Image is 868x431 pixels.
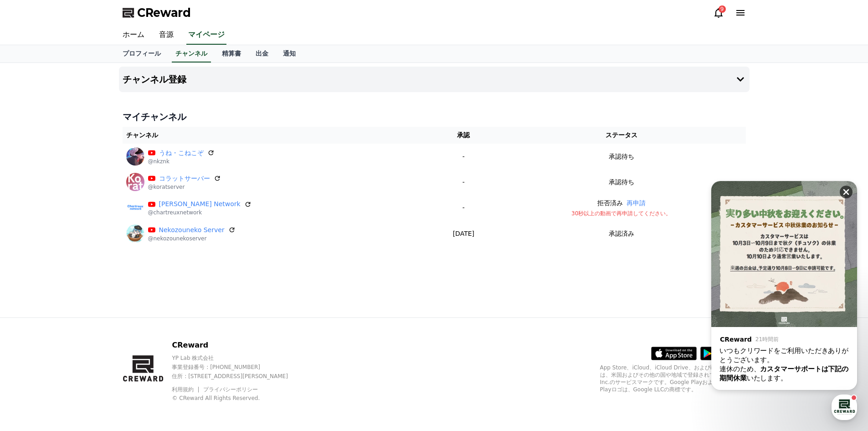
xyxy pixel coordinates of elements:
span: CReward [137,5,191,20]
p: CReward [172,340,303,351]
a: マイページ [186,26,226,45]
a: プライバシーポリシー [203,386,258,393]
button: 再申請 [627,198,646,208]
a: 利用規約 [172,386,200,393]
p: - [434,203,493,213]
h4: マイチャンネル [123,110,746,123]
a: うね・こねこぞ [159,148,204,158]
p: 承認待ち [609,152,634,161]
p: @nekozounekoserver [148,235,236,242]
span: 設定 [141,303,152,310]
a: チャンネル [172,45,211,62]
p: 事業登録番号 : [PHONE_NUMBER] [172,363,303,371]
p: App Store、iCloud、iCloud Drive、およびiTunes Storeは、米国およびその他の国や地域で登録されているApple Inc.のサービスマークです。Google P... [600,364,746,393]
p: [DATE] [434,229,493,239]
p: 承認済み [609,229,634,239]
p: @chartreuxnetwork [148,209,252,216]
a: [PERSON_NAME] Network [159,199,241,209]
div: 9 [719,5,726,13]
img: Nekozouneko Server [126,224,144,243]
th: 承認 [430,127,497,144]
p: © CReward All Rights Reserved. [172,395,303,402]
a: 設定 [118,289,175,312]
p: YP Lab 株式会社 [172,354,303,362]
a: ホーム [115,26,152,45]
p: - [434,152,493,161]
p: @koratserver [148,183,221,191]
p: @nkznk [148,158,215,165]
p: 住所 : [STREET_ADDRESS][PERSON_NAME] [172,373,303,380]
a: コラットサーバー [159,174,210,183]
a: ホーム [3,289,60,312]
th: ステータス [497,127,746,144]
p: 拒否済み [597,198,623,208]
p: - [434,177,493,187]
a: 出金 [248,45,276,62]
img: コラットサーバー [126,173,144,191]
a: Nekozouneko Server [159,225,225,235]
a: 音源 [152,26,181,45]
button: チャンネル登録 [119,67,750,92]
a: プロフィール [115,45,168,62]
p: 30秒以上の動画で再申請してください。 [501,210,742,217]
img: Chartreux Network [126,199,144,217]
img: うね・こねこぞ [126,147,144,166]
span: チャット [78,303,100,311]
h4: チャンネル登録 [123,74,186,84]
p: 承認待ち [609,177,634,187]
a: 通知 [276,45,303,62]
th: チャンネル [123,127,430,144]
a: チャット [60,289,118,312]
a: CReward [123,5,191,20]
a: 精算書 [215,45,248,62]
a: 9 [713,7,724,18]
span: ホーム [23,303,40,310]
